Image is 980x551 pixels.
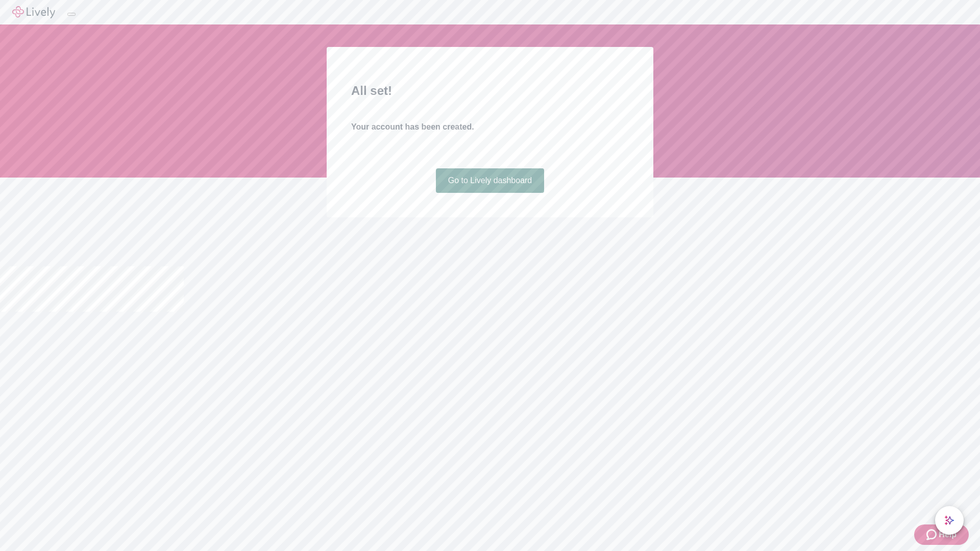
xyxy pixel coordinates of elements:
[944,515,954,525] svg: Lively AI Assistant
[436,168,545,193] a: Go to Lively dashboard
[351,121,629,133] h4: Your account has been created.
[67,13,76,16] button: Log out
[939,529,957,541] span: Help
[351,82,629,100] h2: All set!
[926,529,939,541] svg: Zendesk support icon
[914,524,969,545] button: Zendesk support iconHelp
[935,506,964,535] button: chat
[12,6,55,18] img: Lively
